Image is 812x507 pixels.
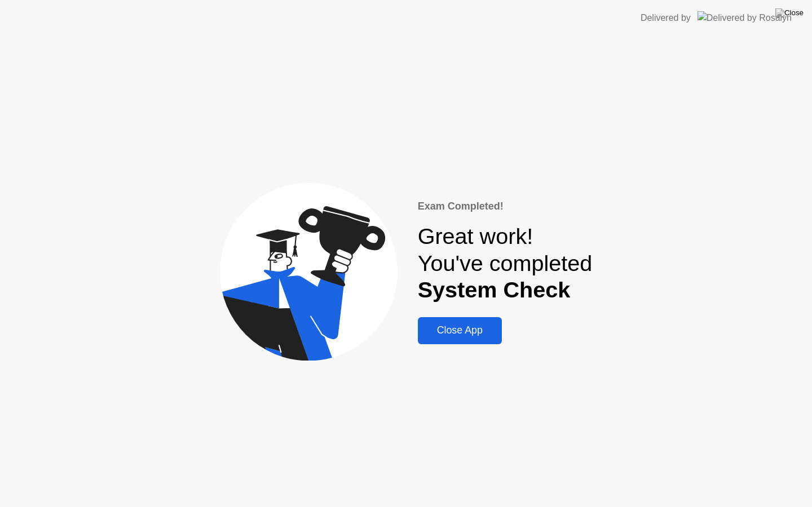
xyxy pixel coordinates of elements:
div: Delivered by [641,11,691,25]
img: Close [775,8,804,17]
div: Close App [421,324,498,336]
b: System Check [418,277,571,302]
img: Delivered by Rosalyn [698,11,792,24]
div: Exam Completed! [418,199,593,214]
div: Great work! You've completed [418,223,593,304]
button: Close App [418,317,502,344]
